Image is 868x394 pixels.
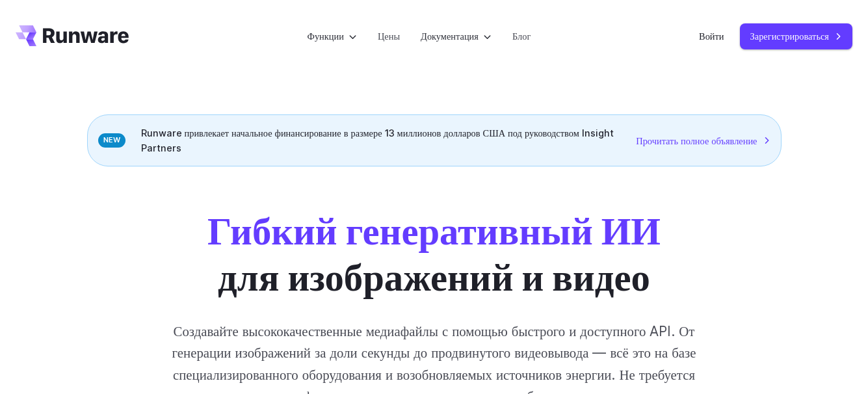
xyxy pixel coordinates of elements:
font: для изображений и видео [218,254,650,300]
font: Зарегистрироваться [750,31,829,42]
font: Блог [512,31,531,42]
font: Runware привлекает начальное финансирование в размере 13 миллионов долларов США под руководством ... [141,127,614,153]
a: Войти [699,29,724,44]
font: Цены [378,31,400,42]
a: Цены [378,29,400,44]
a: Блог [512,29,531,44]
a: Перейти к / [16,25,129,46]
font: Прочитать полное объявление [636,135,757,146]
font: Гибкий генеративный ИИ [207,207,661,254]
font: Функции [308,31,344,42]
font: Войти [699,31,724,42]
font: Документация [421,31,479,42]
a: Прочитать полное объявление [636,133,770,148]
a: Зарегистрироваться [740,23,852,49]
